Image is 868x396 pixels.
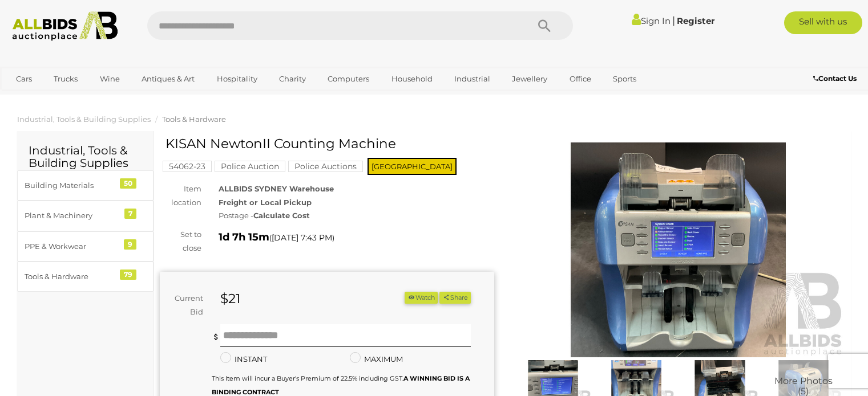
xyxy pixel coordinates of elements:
[219,231,269,243] strong: 1d 7h 15m
[447,70,498,88] a: Industrial
[29,144,142,169] h2: Industrial, Tools & Building Supplies
[134,70,202,88] a: Antiques & Art
[439,292,471,304] button: Share
[25,179,119,192] div: Building Materials
[219,209,494,222] div: Postage -
[209,70,265,88] a: Hospitality
[215,161,285,172] mark: Police Auction
[677,15,714,26] a: Register
[511,142,846,357] img: KISAN NewtonII Counting Machine
[405,292,438,304] li: Watch this item
[25,270,119,283] div: Tools & Hardware
[124,239,136,250] div: 9
[163,161,212,172] mark: 54062-23
[220,291,240,307] strong: $21
[350,353,403,366] label: MAXIMUM
[219,198,312,207] strong: Freight or Local Pickup
[384,70,440,88] a: Household
[151,182,210,209] div: Item location
[162,115,226,124] a: Tools & Hardware
[813,74,857,83] b: Contact Us
[17,201,154,231] a: Plant & Machinery 7
[774,376,833,396] span: More Photos (5)
[17,262,154,292] a: Tools & Hardware 79
[272,70,313,88] a: Charity
[632,15,671,26] a: Sign In
[46,70,85,88] a: Trucks
[165,137,491,151] h1: KISAN NewtonII Counting Machine
[120,270,136,280] div: 79
[151,228,210,255] div: Set to close
[124,209,136,219] div: 7
[516,11,573,40] button: Search
[120,178,136,189] div: 50
[17,231,154,262] a: PPE & Workwear 9
[25,240,119,253] div: PPE & Workwear
[212,374,470,395] b: A WINNING BID IS A BINDING CONTRACT
[6,11,124,41] img: Allbids.com.au
[220,353,267,366] label: INSTANT
[25,209,119,222] div: Plant & Machinery
[562,70,599,88] a: Office
[160,292,212,319] div: Current Bid
[17,170,154,201] a: Building Materials 50
[215,162,285,171] a: Police Auction
[219,184,334,193] strong: ALLBIDS SYDNEY Warehouse
[784,11,862,34] a: Sell with us
[269,233,334,242] span: ( )
[9,70,39,88] a: Cars
[405,292,438,304] button: Watch
[92,70,127,88] a: Wine
[163,162,212,171] a: 54062-23
[320,70,377,88] a: Computers
[9,88,104,107] a: [GEOGRAPHIC_DATA]
[288,162,363,171] a: Police Auctions
[672,14,675,27] span: |
[272,232,332,243] span: [DATE] 7:43 PM
[813,72,859,85] a: Contact Us
[288,161,363,172] mark: Police Auctions
[253,211,310,220] strong: Calculate Cost
[605,70,644,88] a: Sports
[17,115,151,124] a: Industrial, Tools & Building Supplies
[504,70,555,88] a: Jewellery
[212,374,470,395] small: This Item will incur a Buyer's Premium of 22.5% including GST.
[368,158,457,175] span: [GEOGRAPHIC_DATA]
